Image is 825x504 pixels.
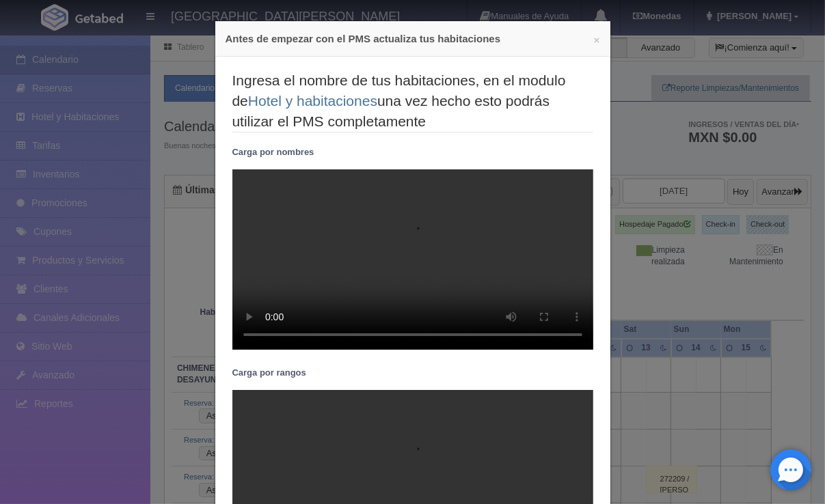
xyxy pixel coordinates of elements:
label: Carga por nombres [232,146,314,159]
video: Your browser does not support HTML5 video. [232,169,593,350]
legend: Ingresa el nombre de tus habitaciones, en el modulo de una vez hecho esto podrás utilizar el PMS ... [232,70,593,132]
a: Hotel y habitaciones [248,93,377,109]
label: Carga por rangos [232,367,306,380]
h4: Antes de empezar con el PMS actualiza tus habitaciones [226,31,600,46]
button: × [594,35,600,45]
